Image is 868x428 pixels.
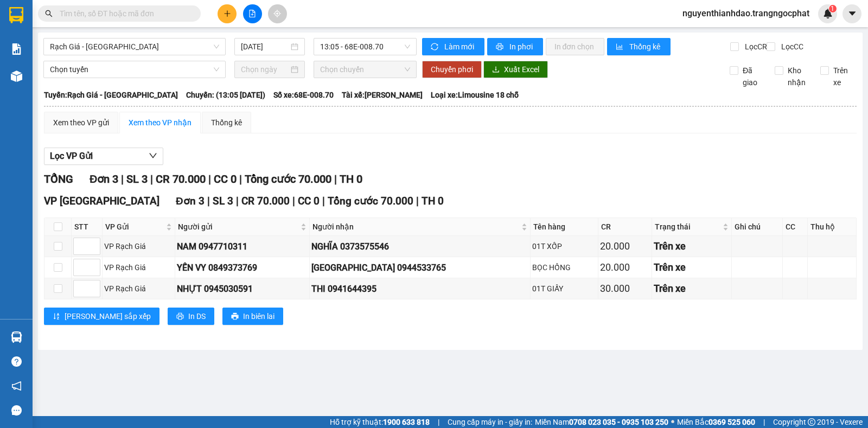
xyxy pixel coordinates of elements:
span: In phơi [509,41,534,53]
div: Thống kê [211,117,242,129]
span: | [207,195,210,207]
span: message [11,405,22,416]
span: notification [11,381,22,391]
button: syncLàm mới [422,38,484,55]
button: Lọc VP Gửi [44,148,163,165]
b: Tuyến: Rạch Giá - [GEOGRAPHIC_DATA] [44,91,178,99]
span: 1 [831,5,834,12]
span: | [416,195,419,207]
th: STT [72,218,103,236]
img: warehouse-icon [11,71,22,82]
span: Kho nhận [783,65,812,88]
span: Loại xe: Limousine 18 chỗ [431,89,519,101]
span: TỔNG [44,173,73,186]
span: Làm mới [444,41,476,53]
span: file-add [248,10,256,17]
span: sync [431,43,440,52]
button: bar-chartThống kê [607,38,671,55]
td: VP Rạch Giá [103,257,175,278]
span: Thống kê [629,41,662,53]
span: Lọc VP Gửi [50,149,93,163]
span: Rạch Giá - Hà Tiên [50,39,219,55]
span: search [45,10,53,17]
button: caret-down [843,4,861,23]
button: Chuyển phơi [422,61,482,78]
span: down [149,151,157,160]
span: bar-chart [616,43,625,52]
span: Lọc CC [777,41,805,53]
div: THI 0941644395 [311,282,528,296]
strong: 1900 633 818 [383,418,430,426]
div: 30.000 [600,281,650,296]
span: ⚪️ [671,420,674,424]
div: Xem theo VP gửi [53,117,109,129]
span: nguyenthianhdao.trangngocphat [674,7,818,20]
span: Người nhận [312,221,519,233]
span: printer [231,312,239,321]
span: Tổng cước 70.000 [328,195,413,207]
div: 01T GIẤY [532,283,596,295]
th: Ghi chú [732,218,783,236]
span: | [121,173,124,186]
span: copyright [808,418,815,426]
span: Cung cấp máy in - giấy in: [448,416,532,428]
div: NHỰT 0945030591 [177,282,308,296]
span: Đã giao [738,65,767,88]
span: [PERSON_NAME] sắp xếp [65,310,151,322]
button: printerIn phơi [487,38,543,55]
span: | [334,173,337,186]
span: Người gửi [178,221,298,233]
span: | [292,195,295,207]
input: Chọn ngày [241,63,289,75]
span: TH 0 [422,195,444,207]
span: Đơn 3 [176,195,205,207]
span: aim [273,10,281,17]
div: 20.000 [600,260,650,275]
span: | [239,173,242,186]
span: Số xe: 68E-008.70 [273,89,334,101]
span: | [150,173,153,186]
span: | [236,195,239,207]
span: CR 70.000 [156,173,206,186]
span: sort-ascending [53,312,60,321]
span: Tài xế: [PERSON_NAME] [342,89,423,101]
div: VP Rạch Giá [104,283,173,295]
button: downloadXuất Excel [483,61,548,78]
img: solution-icon [11,43,22,55]
span: question-circle [11,356,22,367]
span: CR 70.000 [241,195,290,207]
span: SL 3 [126,173,148,186]
div: Xem theo VP nhận [129,117,192,129]
div: VP Rạch Giá [104,240,173,252]
span: Trên xe [829,65,857,88]
img: logo-vxr [9,7,23,23]
span: Tổng cước 70.000 [245,173,331,186]
sup: 1 [829,5,837,12]
td: VP Rạch Giá [103,278,175,299]
span: | [438,416,439,428]
span: plus [224,10,231,17]
button: file-add [243,4,262,23]
th: CC [783,218,808,236]
span: Xuất Excel [504,63,539,75]
div: BỌC HỒNG [532,261,596,273]
span: Chọn tuyến [50,61,219,78]
div: VP Rạch Giá [104,261,173,273]
span: download [492,66,500,74]
div: Trên xe [654,281,730,296]
span: Hỗ trợ kỹ thuật: [330,416,430,428]
td: VP Rạch Giá [103,236,175,257]
span: Đơn 3 [90,173,118,186]
button: plus [218,4,237,23]
span: VP Gửi [105,221,164,233]
button: printerIn DS [168,308,214,325]
span: caret-down [847,9,857,18]
img: icon-new-feature [823,9,833,18]
button: In đơn chọn [546,38,605,55]
span: | [208,173,211,186]
span: Chọn chuyến [320,61,410,78]
span: VP [GEOGRAPHIC_DATA] [44,195,159,207]
button: aim [268,4,287,23]
span: Miền Bắc [677,416,755,428]
span: TH 0 [340,173,362,186]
